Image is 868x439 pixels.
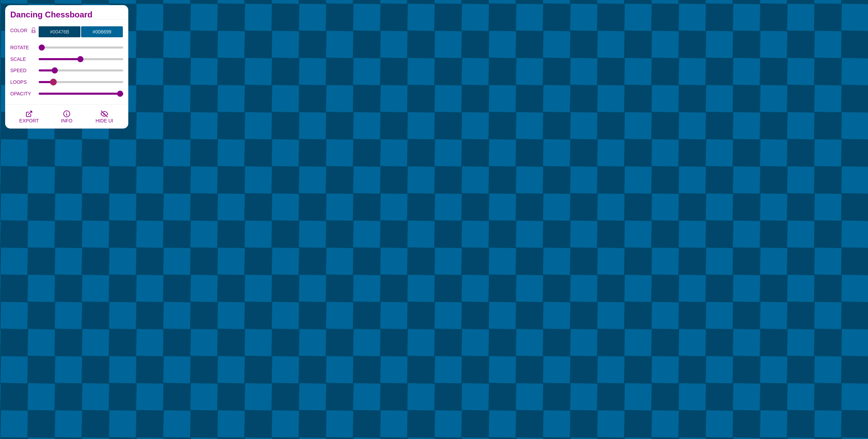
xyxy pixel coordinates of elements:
button: animated sequence of ripples [457,55,539,137]
button: INFO [48,105,86,129]
button: triangle pattern then glows dark magical colors [231,168,313,250]
label: LOOPS [10,78,39,87]
button: EXPORT [10,105,48,129]
label: ROTATE [10,43,39,52]
span: HIDE UI [95,118,113,123]
label: COLOR [10,26,28,38]
span: INFO [61,118,72,123]
h2: Dancing Chessboard [10,12,123,17]
label: SPEED [10,66,39,75]
button: blue curtain animation effect [344,168,426,250]
button: an oval that spins with an everchanging gradient [457,168,539,250]
button: vertical flowing waves animated divider [231,55,313,137]
button: moving streaks of red gradient lines over purple background [231,281,313,363]
label: SCALE [10,55,39,64]
button: Color Lock [28,26,39,36]
button: blue chessboard pattern with seamless transforming loop [570,55,652,137]
button: a subtle prismatic blur that spins [570,168,652,250]
span: EXPORT [19,118,39,123]
button: purple embedded circles that ripple out [683,168,765,250]
button: HIDE UI [86,105,123,129]
label: OPACITY [10,89,39,98]
button: horizontal flowing waves animated divider [344,55,426,137]
button: a pinwheel background that spins [683,55,765,137]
